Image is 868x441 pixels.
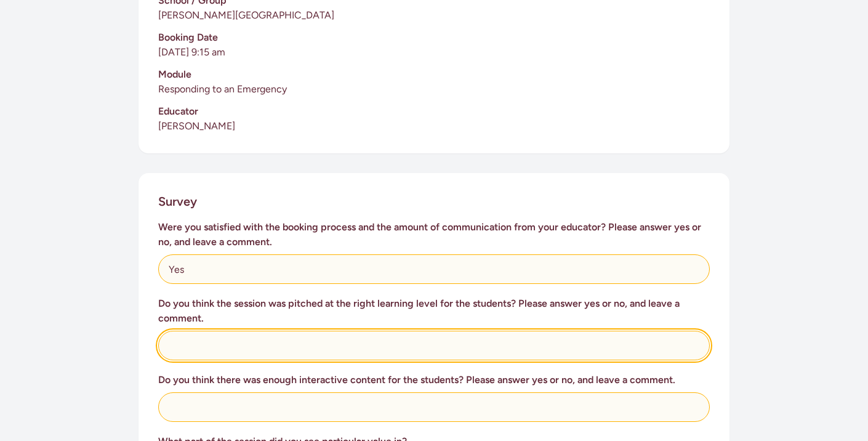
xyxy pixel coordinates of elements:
p: [PERSON_NAME] [158,119,710,134]
h2: Survey [158,193,197,210]
h3: Do you think the session was pitched at the right learning level for the students? Please answer ... [158,296,710,326]
h3: Booking Date [158,30,710,45]
h3: Were you satisfied with the booking process and the amount of communication from your educator? P... [158,220,710,249]
h3: Educator [158,104,710,119]
p: [DATE] 9:15 am [158,45,710,60]
p: Responding to an Emergency [158,82,710,97]
h3: Do you think there was enough interactive content for the students? Please answer yes or no, and ... [158,373,710,387]
p: [PERSON_NAME][GEOGRAPHIC_DATA] [158,8,710,23]
h3: Module [158,67,710,82]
